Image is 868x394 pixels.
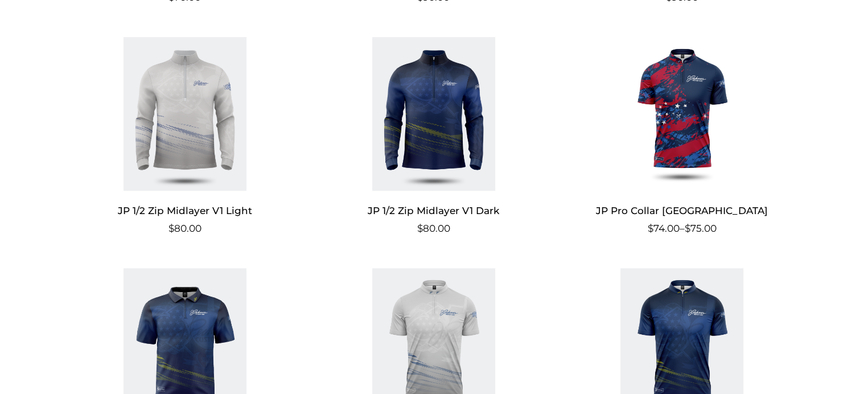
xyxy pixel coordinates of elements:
a: JP 1/2 Zip Midlayer V1 Light $80.00 [75,37,296,236]
img: JP Pro Collar USA [571,37,793,191]
bdi: 74.00 [648,223,680,234]
bdi: 80.00 [168,223,201,234]
span: – [571,221,793,236]
h2: JP 1/2 Zip Midlayer V1 Dark [323,200,544,221]
span: $ [168,223,174,234]
h2: JP Pro Collar [GEOGRAPHIC_DATA] [571,200,793,221]
img: JP 1/2 Zip Midlayer V1 Dark [323,37,544,191]
span: $ [648,223,653,234]
a: JP Pro Collar [GEOGRAPHIC_DATA] $74.00–$75.00 [571,37,793,236]
h2: JP 1/2 Zip Midlayer V1 Light [75,200,296,221]
span: $ [417,223,423,234]
bdi: 80.00 [417,223,450,234]
img: JP 1/2 Zip Midlayer V1 Light [75,37,296,191]
a: JP 1/2 Zip Midlayer V1 Dark $80.00 [323,37,544,236]
span: $ [685,223,690,234]
bdi: 75.00 [685,223,717,234]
